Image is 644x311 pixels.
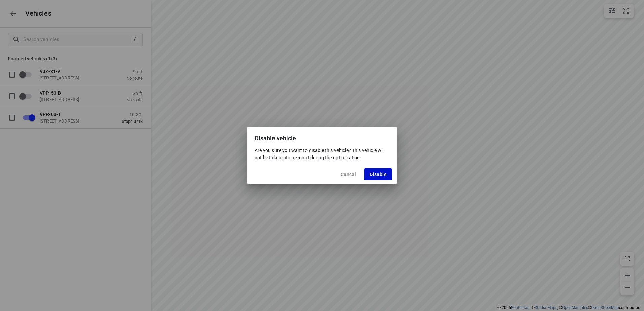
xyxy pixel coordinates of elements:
[335,168,361,180] button: Cancel
[369,172,387,177] span: Disable
[247,127,397,147] div: Disable vehicle
[255,147,389,161] p: Are you sure you want to disable this vehicle? This vehicle will not be taken into account during...
[341,172,356,177] span: Cancel
[364,168,392,180] button: Disable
